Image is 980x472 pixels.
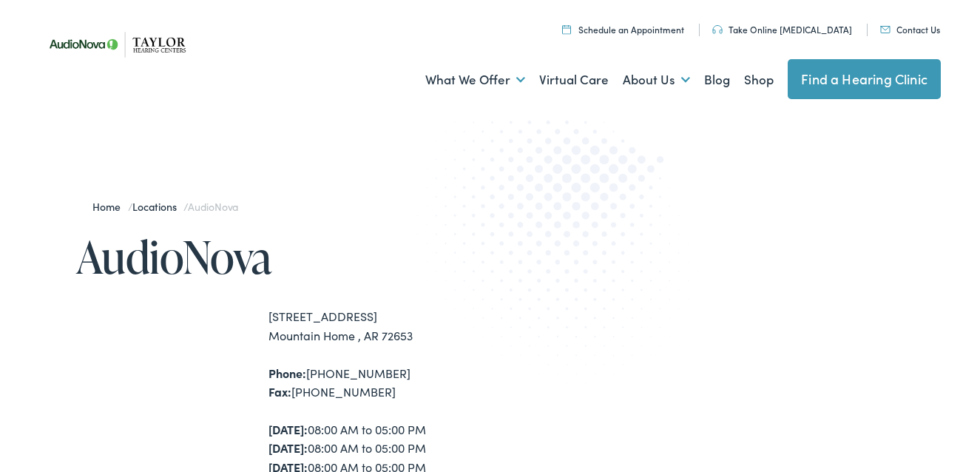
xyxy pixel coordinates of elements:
h1: AudioNova [76,232,490,281]
a: Virtual Care [539,53,609,107]
div: [PHONE_NUMBER] [PHONE_NUMBER] [268,364,490,402]
a: Locations [132,199,183,214]
a: Take Online [MEDICAL_DATA] [712,23,852,36]
a: Contact Us [880,23,940,36]
img: utility icon [712,25,723,34]
a: Home [92,199,127,214]
a: Find a Hearing Clinic [788,59,941,99]
strong: [DATE]: [268,439,308,456]
span: AudioNova [188,199,238,214]
strong: Fax: [268,383,291,399]
img: utility icon [880,26,891,33]
img: utility icon [562,24,571,34]
a: What We Offer [425,53,525,107]
strong: [DATE]: [268,421,308,437]
a: About Us [623,53,690,107]
a: Schedule an Appointment [562,23,684,36]
a: Shop [744,53,774,107]
a: Blog [704,53,730,107]
strong: Phone: [268,365,306,381]
div: [STREET_ADDRESS] Mountain Home , AR 72653 [268,307,490,345]
span: / / [92,199,238,214]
